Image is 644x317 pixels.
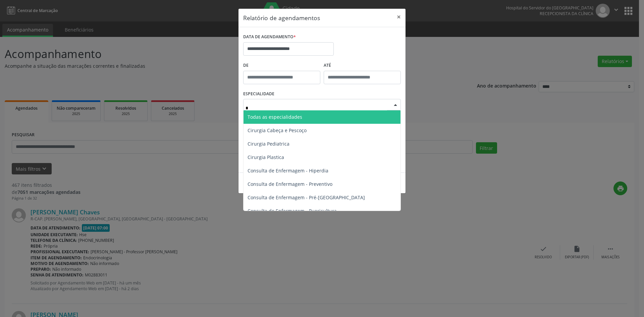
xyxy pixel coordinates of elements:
button: Close [392,9,406,25]
span: Todas as especialidades [248,114,302,120]
span: Consulta de Enfermagem - Puericultura [248,208,337,214]
h5: Relatório de agendamentos [243,13,320,22]
span: Consulta de Enfermagem - Pré-[GEOGRAPHIC_DATA] [248,194,365,201]
label: DATA DE AGENDAMENTO [243,32,296,42]
label: De [243,60,320,71]
label: ESPECIALIDADE [243,89,274,99]
span: Cirurgia Plastica [248,154,284,160]
span: Cirurgia Cabeça e Pescoço [248,127,307,134]
span: Cirurgia Pediatrica [248,141,289,147]
span: Consulta de Enfermagem - Hiperdia [248,167,328,174]
span: Consulta de Enfermagem - Preventivo [248,181,332,187]
label: ATÉ [324,60,401,71]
